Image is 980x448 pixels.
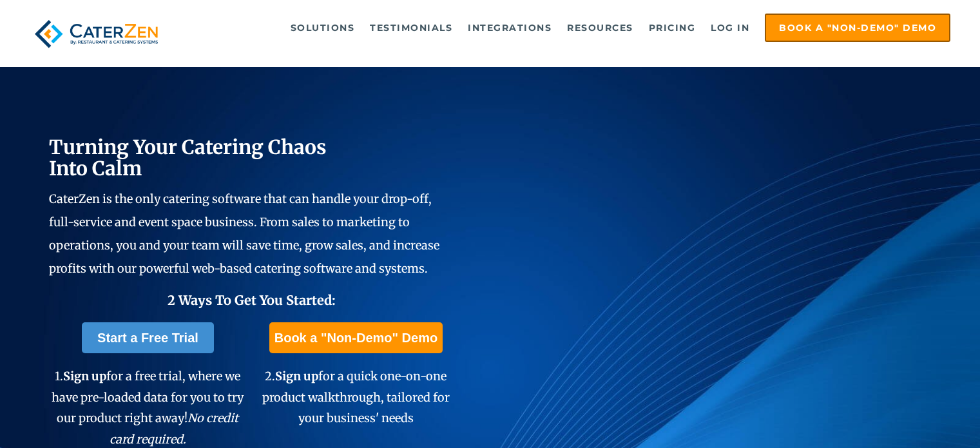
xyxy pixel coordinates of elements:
a: Log in [704,15,756,41]
a: Integrations [461,15,558,41]
div: Navigation Menu [187,14,950,42]
span: Turning Your Catering Chaos Into Calm [49,135,327,180]
img: caterzen [30,14,164,54]
a: Book a "Non-Demo" Demo [765,14,950,42]
span: 1. for a free trial, where we have pre-loaded data for you to try our product right away! [52,369,244,446]
span: Sign up [275,369,318,384]
a: Resources [561,15,640,41]
span: 2 Ways To Get You Started: [168,292,336,308]
em: No credit card required. [110,411,239,446]
a: Solutions [284,15,361,41]
span: Sign up [63,369,106,384]
span: 2. for a quick one-on-one product walkthrough, tailored for your business' needs [262,369,450,425]
span: CaterZen is the only catering software that can handle your drop-off, full-service and event spac... [49,191,439,276]
a: Testimonials [363,15,459,41]
a: Book a "Non-Demo" Demo [269,322,443,353]
a: Pricing [642,15,702,41]
a: Start a Free Trial [82,322,214,353]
